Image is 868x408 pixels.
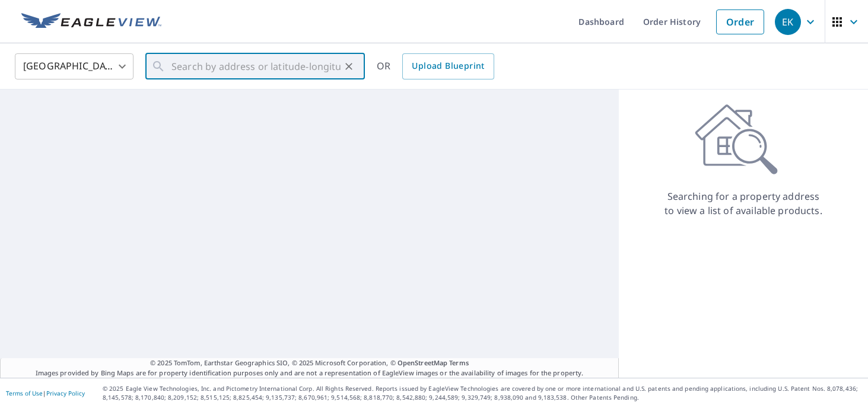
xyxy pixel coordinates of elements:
p: Searching for a property address to view a list of available products. [664,189,823,218]
p: © 2025 Eagle View Technologies, Inc. and Pictometry International Corp. All Rights Reserved. Repo... [103,384,862,402]
p: | [6,390,85,397]
a: Terms of Use [6,389,43,397]
div: [GEOGRAPHIC_DATA] [15,50,133,83]
a: Order [716,9,764,34]
input: Search by address or latitude-longitude [171,50,341,83]
div: OR [377,53,494,79]
div: EK [775,9,801,35]
a: Privacy Policy [46,389,85,397]
button: Clear [341,58,357,75]
span: Upload Blueprint [412,59,484,74]
a: Terms [449,358,469,367]
a: Upload Blueprint [402,53,494,79]
a: OpenStreetMap [398,358,447,367]
span: © 2025 TomTom, Earthstar Geographics SIO, © 2025 Microsoft Corporation, © [150,358,469,368]
img: EV Logo [21,13,161,31]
